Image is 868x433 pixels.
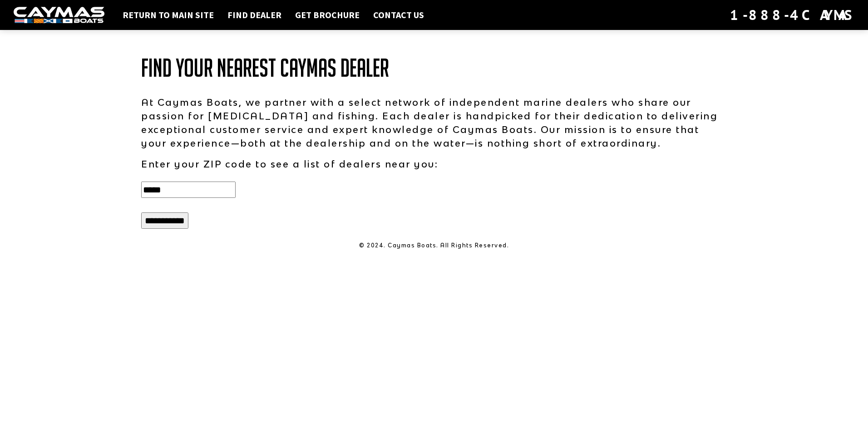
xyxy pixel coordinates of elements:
[369,9,429,21] a: Contact Us
[141,157,727,171] p: Enter your ZIP code to see a list of dealers near you:
[223,9,286,21] a: Find Dealer
[141,241,727,250] p: © 2024. Caymas Boats. All Rights Reserved.
[14,7,104,24] img: white-logo-c9c8dbefe5ff5ceceb0f0178aa75bf4bb51f6bca0971e226c86eb53dfe498488.png
[730,5,854,25] div: 1-888-4CAYMAS
[141,54,727,82] h1: Find Your Nearest Caymas Dealer
[118,9,218,21] a: Return to main site
[291,9,364,21] a: Get Brochure
[141,95,727,150] p: At Caymas Boats, we partner with a select network of independent marine dealers who share our pas...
